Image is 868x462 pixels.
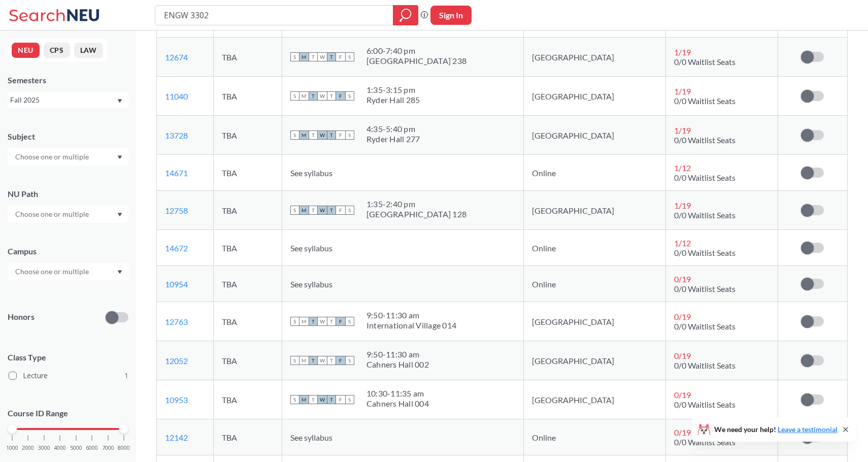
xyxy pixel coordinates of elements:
span: M [299,130,309,140]
span: F [336,317,345,326]
svg: Dropdown arrow [117,99,122,103]
span: S [345,356,354,365]
span: 0/0 Waitlist Seats [674,400,736,409]
span: T [327,52,336,61]
span: 0/0 Waitlist Seats [674,360,736,370]
div: Campus [8,246,128,257]
span: T [327,395,336,404]
span: 1 / 12 [674,238,691,248]
span: 0/0 Waitlist Seats [674,96,736,106]
div: 6:00 - 7:40 pm [366,46,466,56]
span: F [336,52,345,61]
div: Ryder Hall 285 [366,95,420,105]
div: Cahners Hall 002 [366,359,429,370]
span: T [327,356,336,365]
div: Semesters [8,75,128,86]
td: TBA [213,341,282,380]
span: 1 / 19 [674,47,691,57]
a: 12674 [165,52,188,62]
a: 13728 [165,130,188,140]
div: Fall 2025Dropdown arrow [8,92,128,108]
span: See syllabus [290,433,332,442]
svg: Dropdown arrow [117,155,122,159]
div: 9:50 - 11:30 am [366,349,429,359]
td: [GEOGRAPHIC_DATA] [523,38,665,77]
span: M [299,206,309,215]
div: Dropdown arrow [8,263,128,280]
span: S [290,395,299,404]
button: Sign In [430,6,472,25]
span: 0/0 Waitlist Seats [674,321,736,331]
span: 0/0 Waitlist Seats [674,210,736,220]
span: 1 / 19 [674,201,691,210]
td: TBA [213,419,282,455]
button: CPS [44,43,70,58]
td: [GEOGRAPHIC_DATA] [523,77,665,116]
button: LAW [74,43,103,58]
span: F [336,91,345,101]
span: 3000 [38,445,50,451]
a: 11040 [165,91,188,101]
input: Choose one or multiple [10,266,95,278]
span: W [318,395,327,404]
div: Dropdown arrow [8,206,128,223]
svg: Dropdown arrow [117,270,122,274]
span: 1 / 19 [674,86,691,96]
a: 12142 [165,433,188,442]
td: TBA [213,230,282,266]
span: F [336,206,345,215]
a: 12052 [165,356,188,366]
span: See syllabus [290,279,332,289]
span: T [309,395,318,404]
span: W [318,317,327,326]
span: W [318,52,327,61]
span: 4000 [54,445,66,451]
td: TBA [213,155,282,191]
a: Leave a testimonial [778,425,838,434]
span: 0/0 Waitlist Seats [674,173,736,182]
div: 9:50 - 11:30 am [366,310,456,320]
span: S [290,206,299,215]
div: magnifying glass [393,5,418,25]
td: [GEOGRAPHIC_DATA] [523,191,665,230]
span: See syllabus [290,243,332,253]
span: T [327,206,336,215]
span: M [299,356,309,365]
span: M [299,317,309,326]
td: [GEOGRAPHIC_DATA] [523,302,665,341]
p: Honors [8,311,35,323]
td: Online [523,419,665,455]
span: S [345,91,354,101]
span: 2000 [22,445,34,451]
span: 0 / 19 [674,351,691,360]
div: Subject [8,131,128,142]
span: 0 / 19 [674,274,691,284]
div: [GEOGRAPHIC_DATA] 128 [366,209,466,219]
div: Ryder Hall 277 [366,134,420,144]
td: TBA [213,266,282,302]
span: W [318,206,327,215]
td: Online [523,266,665,302]
span: T [309,91,318,101]
span: T [327,317,336,326]
span: 0/0 Waitlist Seats [674,284,736,293]
span: 1 / 12 [674,163,691,173]
span: S [345,52,354,61]
span: F [336,356,345,365]
a: 14672 [165,243,188,253]
span: 0/0 Waitlist Seats [674,57,736,67]
input: Choose one or multiple [10,151,95,163]
span: 0 / 19 [674,390,691,400]
span: T [309,130,318,140]
div: 1:35 - 2:40 pm [366,199,466,209]
span: S [290,317,299,326]
span: T [309,52,318,61]
span: 0 / 19 [674,312,691,321]
input: Class, professor, course number, "phrase" [163,7,386,24]
span: 0/0 Waitlist Seats [674,437,736,447]
span: S [345,130,354,140]
span: 7000 [102,445,114,451]
span: S [290,52,299,61]
td: Online [523,155,665,191]
td: TBA [213,302,282,341]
